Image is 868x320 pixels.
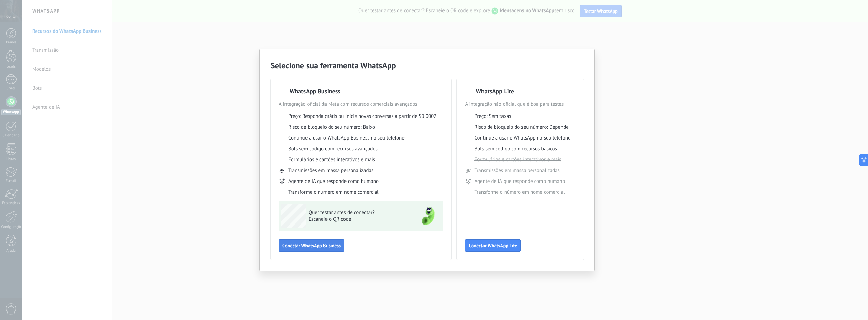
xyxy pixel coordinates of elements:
span: Preço: Responda grátis ou inicie novas conversas a partir de $0,0002 [288,113,436,120]
span: Formulários e cartões interativos e mais [288,156,375,163]
button: Conectar WhatsApp Business [279,239,344,252]
h3: WhatsApp Lite [476,87,514,95]
span: Bots sem código com recursos avançados [288,146,378,152]
span: Transforme o número em nome comercial [474,189,565,196]
span: Transmissões em massa personalizadas [474,167,559,174]
span: Risco de bloqueio do seu número: Depende [474,124,569,131]
span: Continue a usar o WhatsApp Business no seu telefone [288,135,405,142]
span: Agente de IA que responde como humano [288,178,379,185]
h3: WhatsApp Business [290,87,340,95]
span: Transmissões em massa personalizadas [288,167,373,174]
button: Conectar WhatsApp Lite [465,239,521,252]
span: Preço: Sem taxas [474,113,511,120]
span: Agente de IA que responde como humano [474,178,565,185]
span: A integração não oficial que é boa para testes [465,101,575,108]
span: Quer testar antes de conectar? [309,209,408,216]
img: green-phone.png [416,204,440,228]
h2: Selecione sua ferramenta WhatsApp [271,60,584,71]
span: Conectar WhatsApp Lite [469,243,517,248]
span: A integração oficial da Meta com recursos comerciais avançados [279,101,443,108]
span: Continue a usar o WhatsApp no seu telefone [474,135,570,142]
span: Escaneie o QR code! [309,216,408,223]
span: Conectar WhatsApp Business [282,243,341,248]
span: Risco de bloqueio do seu número: Baixo [288,124,375,131]
span: Transforme o número em nome comercial [288,189,378,196]
span: Bots sem código com recursos básicos [474,146,557,152]
span: Formulários e cartões interativos e mais [474,156,561,163]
